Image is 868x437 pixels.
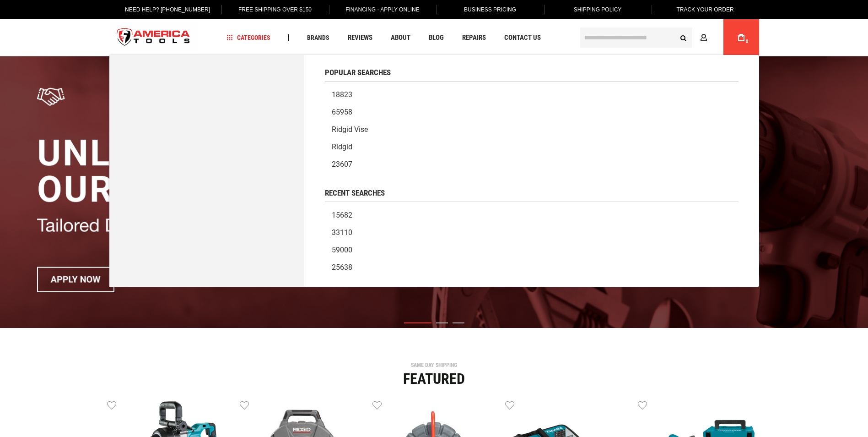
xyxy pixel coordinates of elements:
span: Blog [429,34,444,41]
a: Reviews [344,32,377,44]
span: Contact Us [504,34,541,41]
img: America Tools [109,21,198,55]
a: 0 [733,19,750,56]
a: Repairs [458,32,490,44]
a: About [387,32,415,44]
a: 59000 [325,241,739,259]
span: About [391,34,410,41]
span: Categories [226,34,270,41]
a: 25638 [325,259,739,276]
div: SAME DAY SHIPPING [107,362,761,368]
a: Ridgid [325,138,739,156]
a: 23607 [325,156,739,173]
button: Search [675,29,692,46]
a: store logo [109,21,198,55]
a: Categories [222,32,275,44]
a: Ridgid vise [325,121,739,138]
a: 18823 [325,86,739,104]
a: Brands [303,32,334,44]
a: 33110 [325,224,739,241]
a: Blog [425,32,448,44]
span: Reviews [348,34,372,41]
span: Recent Searches [325,189,385,197]
a: 65958 [325,104,739,121]
span: 0 [746,39,749,44]
span: Repairs [462,34,486,41]
span: Brands [307,34,329,41]
span: Popular Searches [325,69,391,76]
span: Shipping Policy [574,6,622,13]
a: 15682 [325,207,739,224]
a: Contact Us [500,32,545,44]
div: Featured [107,371,761,386]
